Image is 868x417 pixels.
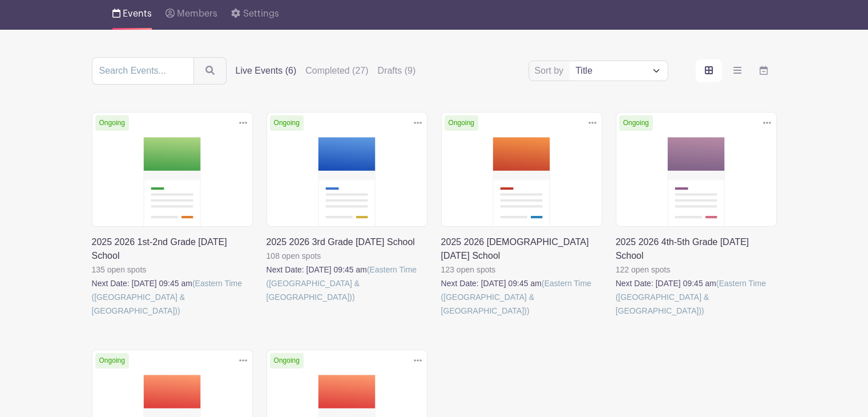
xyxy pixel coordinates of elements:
[696,59,777,82] div: order and view
[535,64,567,78] label: Sort by
[236,64,297,78] label: Live Events (6)
[243,9,279,18] span: Settings
[305,64,368,78] label: Completed (27)
[92,57,194,85] input: Search Events...
[123,9,152,18] span: Events
[378,64,416,78] label: Drafts (9)
[236,64,416,78] div: filters
[177,9,217,18] span: Members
